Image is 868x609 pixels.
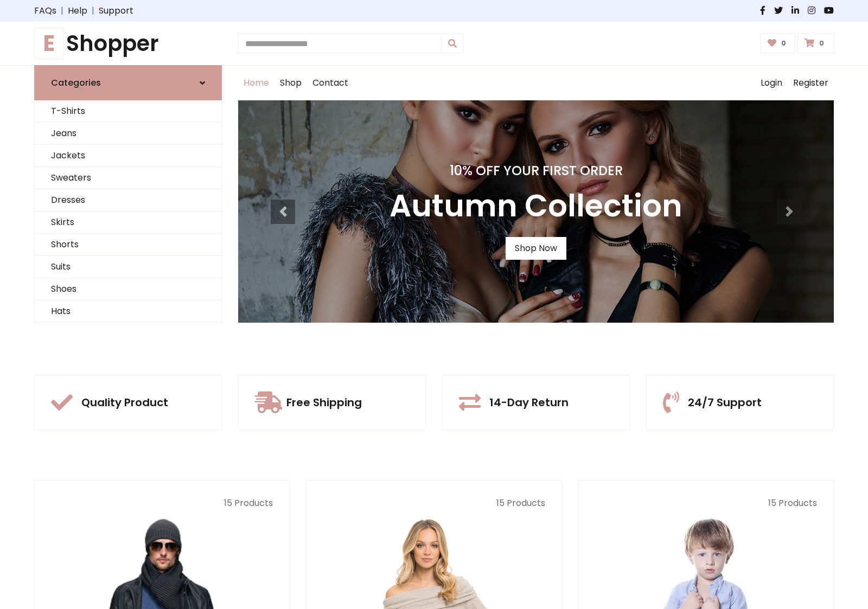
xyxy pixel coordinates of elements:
a: Suits [35,256,221,278]
h3: Autumn Collection [390,188,682,224]
p: 15 Products [595,497,817,510]
span: 0 [816,39,827,48]
p: 15 Products [323,497,545,510]
a: Register [788,66,834,100]
h5: 14-Day Return [489,396,569,409]
a: Sweaters [35,167,221,189]
a: Support [99,4,133,17]
span: E [34,28,64,59]
h6: Categories [51,78,101,88]
h5: Quality Product [81,396,168,409]
a: EShopper [34,30,222,56]
a: Home [238,66,275,100]
h4: 10% Off Your First Order [390,163,682,179]
a: Skirts [35,211,221,234]
p: 15 Products [51,497,273,510]
span: 0 [778,39,789,48]
a: Categories [34,65,222,100]
a: FAQs [34,4,56,17]
a: Contact [307,66,354,100]
span: | [56,4,68,17]
h5: Free Shipping [286,396,362,409]
a: Shop [275,66,307,100]
a: T-Shirts [35,100,221,123]
a: Shorts [35,234,221,256]
a: Help [68,4,87,17]
a: Shop Now [506,237,566,260]
a: Login [755,66,788,100]
a: Jackets [35,145,221,167]
a: Dresses [35,189,221,211]
a: 0 [797,33,834,54]
span: | [87,4,99,17]
a: Shoes [35,278,221,300]
a: Hats [35,300,221,323]
a: Jeans [35,123,221,145]
a: 0 [761,33,796,54]
h5: 24/7 Support [688,396,762,409]
h1: Shopper [34,30,222,56]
